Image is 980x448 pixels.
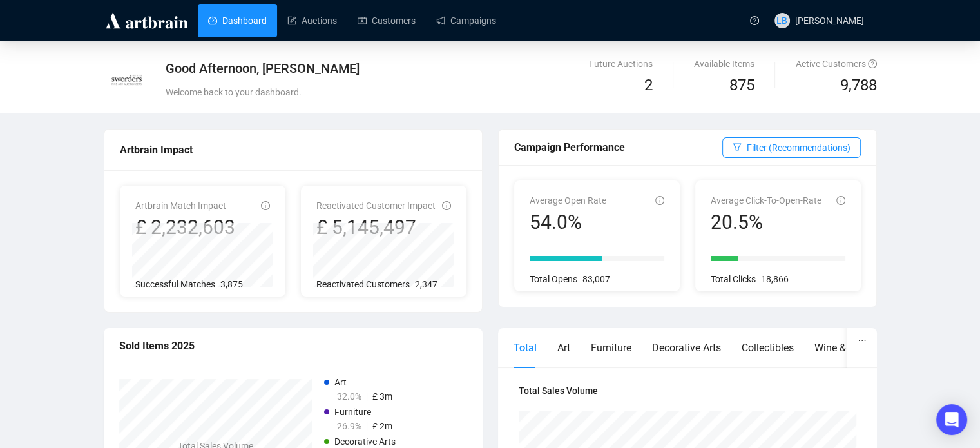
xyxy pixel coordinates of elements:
span: Furniture [334,407,371,417]
span: 26.9% [337,421,361,431]
span: 2 [644,76,653,94]
div: Artbrain Impact [120,142,466,158]
a: Auctions [287,4,337,37]
span: 9,788 [840,73,877,98]
span: Active Customers [796,59,877,69]
button: Filter (Recommendations) [722,137,861,158]
div: £ 2,232,603 [135,215,235,240]
span: Total Clicks [711,274,756,284]
span: Decorative Arts [334,436,396,447]
div: Campaign Performance [514,139,722,155]
span: filter [733,142,742,151]
div: Welcome back to your dashboard. [166,85,616,99]
button: ellipsis [847,328,877,353]
div: Good Afternoon, [PERSON_NAME] [166,59,616,77]
div: Decorative Arts [652,340,721,356]
span: 83,007 [582,274,610,284]
span: Artbrain Match Impact [135,200,226,211]
div: £ 5,145,497 [316,215,436,240]
span: Reactivated Customer Impact [316,200,436,211]
div: Wine & Spirits [814,340,878,356]
span: question-circle [750,16,759,25]
span: Average Click-To-Open-Rate [711,195,821,206]
a: Dashboard [208,4,267,37]
div: Available Items [694,57,754,71]
span: Total Opens [530,274,577,284]
img: 60251bc06cbeb4001463417e.jpg [104,57,149,102]
span: 3,875 [220,279,243,289]
div: Furniture [591,340,631,356]
span: info-circle [655,196,664,205]
div: 20.5% [711,210,821,235]
span: question-circle [868,59,877,68]
span: LB [776,14,787,28]
a: Customers [358,4,416,37]
span: £ 2m [372,421,392,431]
span: Filter (Recommendations) [747,141,850,155]
div: Open Intercom Messenger [936,404,967,435]
span: £ 3m [372,391,392,402]
span: ellipsis [858,336,867,345]
div: Collectibles [742,340,794,356]
span: Art [334,377,347,387]
span: [PERSON_NAME] [795,15,864,26]
span: Average Open Rate [530,195,606,206]
a: Campaigns [436,4,496,37]
span: info-circle [442,201,451,210]
div: Art [557,340,570,356]
span: Successful Matches [135,279,215,289]
div: 54.0% [530,210,606,235]
img: logo [104,10,190,31]
h4: Total Sales Volume [519,384,856,398]
span: info-circle [836,196,845,205]
span: info-circle [261,201,270,210]
div: Total [514,340,537,356]
span: 2,347 [415,279,437,289]
span: 875 [729,76,754,94]
div: Sold Items 2025 [119,338,467,354]
span: 18,866 [761,274,789,284]
span: 32.0% [337,391,361,402]
div: Future Auctions [589,57,653,71]
span: Reactivated Customers [316,279,410,289]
